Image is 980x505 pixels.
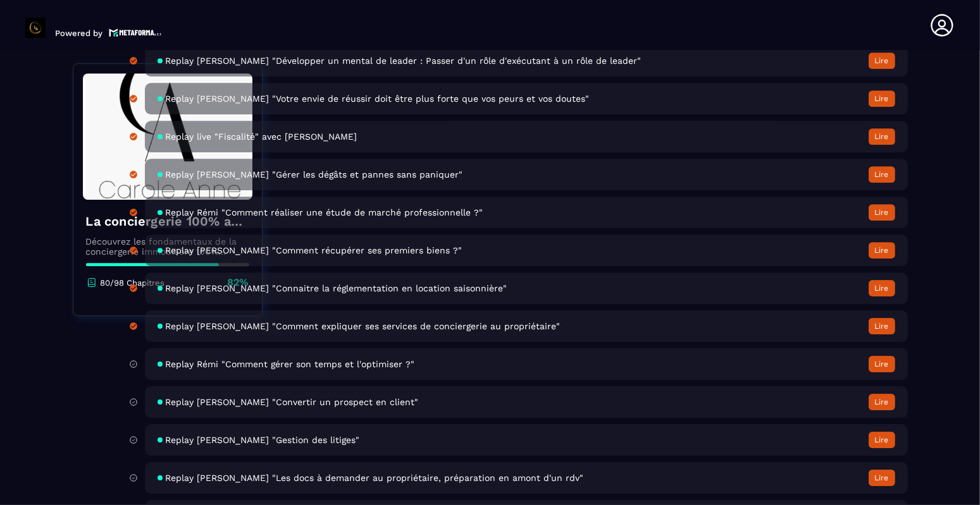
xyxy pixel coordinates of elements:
button: Lire [869,128,895,145]
span: Replay Rémi "Comment réaliser une étude de marché professionnelle ?" [166,207,483,217]
span: Replay Rémi "Comment gérer son temps et l'optimiser ?" [166,359,415,369]
h4: La conciergerie 100% automatisée [86,212,249,230]
button: Lire [869,394,895,410]
button: Lire [869,470,895,486]
button: Lire [869,356,895,372]
span: Replay [PERSON_NAME] "Convertir un prospect en client" [166,397,419,407]
button: Lire [869,90,895,107]
p: Powered by [55,28,102,38]
p: 80/98 Chapitres [101,278,165,288]
span: Replay live "Fiscalité" avec [PERSON_NAME] [166,131,357,142]
img: banner [83,73,252,200]
span: Replay [PERSON_NAME] "Comment récupérer ses premiers biens ?" [166,245,462,255]
span: Replay [PERSON_NAME] "Développer un mental de leader : Passer d'un rôle d'exécutant à un rôle de ... [166,56,642,66]
button: Lire [869,280,895,296]
span: Replay [PERSON_NAME] "Gestion des litiges" [166,435,360,445]
img: logo [109,27,162,38]
button: Lire [869,166,895,183]
span: Replay [PERSON_NAME] "Comment expliquer ses services de conciergerie au propriétaire" [166,321,561,331]
img: logo-branding [25,18,46,38]
span: Replay [PERSON_NAME] "Connaitre la réglementation en location saisonnière" [166,283,507,293]
span: Replay [PERSON_NAME] "Les docs à demander au propriétaire, préparation en amont d'un rdv" [166,473,584,483]
button: Lire [869,242,895,259]
span: Replay [PERSON_NAME] "Gérer les dégâts et pannes sans paniquer" [166,169,463,179]
button: Lire [869,318,895,334]
span: Replay [PERSON_NAME] "Votre envie de réussir doit être plus forte que vos peurs et vos doutes" [166,94,590,104]
button: Lire [869,432,895,448]
button: Lire [869,52,895,69]
button: Lire [869,204,895,221]
p: Découvrez les fondamentaux de la conciergerie immobilière 100% automatisée. Cette formation est c... [86,236,249,257]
